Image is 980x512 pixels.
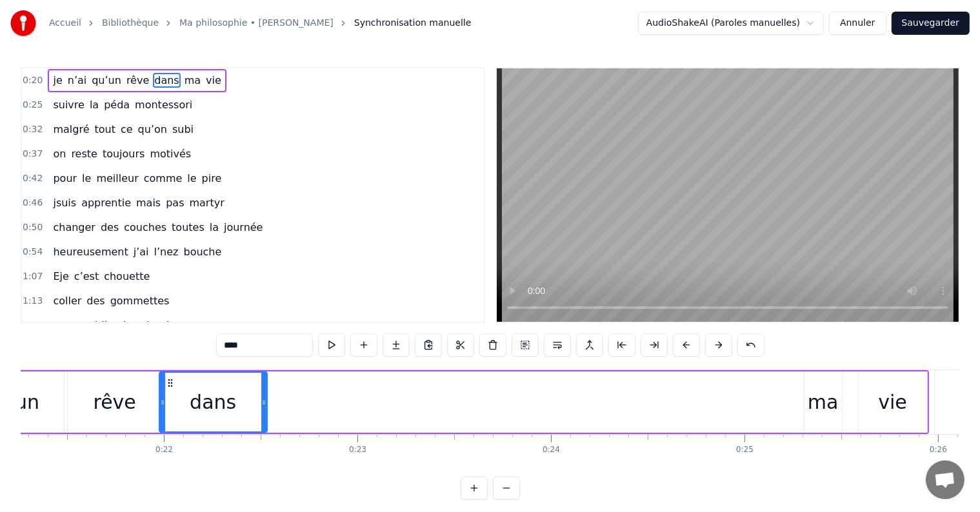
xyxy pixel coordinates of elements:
[52,97,85,112] span: suivre
[80,195,132,210] span: apprentie
[170,220,206,235] span: toutes
[103,269,151,284] span: chouette
[143,171,184,186] span: comme
[134,97,194,112] span: montessori
[99,220,120,235] span: des
[73,269,100,284] span: c’est
[186,171,197,186] span: le
[930,445,947,455] div: 0:26
[52,73,63,88] span: je
[52,146,67,161] span: on
[94,122,117,137] span: tout
[808,388,839,417] div: ma
[23,295,43,308] span: 1:13
[892,12,970,35] button: Sauvegarder
[829,12,886,35] button: Annuler
[52,171,78,186] span: pour
[179,17,334,30] a: Ma philosophie • [PERSON_NAME]
[49,17,471,30] nav: breadcrumb
[23,221,43,234] span: 0:50
[81,171,92,186] span: le
[23,172,43,185] span: 0:42
[183,73,202,88] span: ma
[205,73,223,88] span: vie
[23,319,43,332] span: 1:18
[52,122,90,137] span: malgré
[23,270,43,283] span: 1:07
[66,73,88,88] span: n’ai
[190,388,236,417] div: dans
[23,99,43,112] span: 0:25
[23,74,43,87] span: 0:20
[52,269,70,284] span: Eje
[102,17,159,30] a: Bibliothèque
[103,97,131,112] span: péda
[10,10,36,36] img: youka
[23,148,43,161] span: 0:37
[23,246,43,259] span: 0:54
[926,460,965,499] div: Ouvrir le chat
[208,220,220,235] span: la
[165,195,185,210] span: pas
[119,122,134,137] span: ce
[349,445,366,455] div: 0:23
[123,220,168,235] span: couches
[85,293,106,308] span: des
[141,318,186,333] span: dossiers
[135,195,162,210] span: mais
[153,73,180,88] span: dans
[52,318,78,333] span: sans
[137,122,168,137] span: qu’on
[52,195,77,210] span: jsuis
[153,244,180,259] span: l’nez
[81,318,119,333] span: oublier
[109,293,171,308] span: gommettes
[201,171,223,186] span: pire
[94,388,136,417] div: rêve
[49,17,81,30] a: Accueil
[188,195,226,210] span: martyr
[148,146,192,161] span: motivés
[101,146,146,161] span: toujours
[354,17,472,30] span: Synchronisation manuelle
[183,244,223,259] span: bouche
[23,123,43,136] span: 0:32
[171,122,195,137] span: subi
[70,146,99,161] span: reste
[878,388,907,417] div: vie
[52,244,129,259] span: heureusement
[736,445,754,455] div: 0:25
[88,97,100,112] span: la
[52,220,96,235] span: changer
[155,445,173,455] div: 0:22
[543,445,560,455] div: 0:24
[121,318,139,333] span: les
[90,73,123,88] span: qu’un
[23,197,43,210] span: 0:46
[125,73,150,88] span: rêve
[223,220,265,235] span: journée
[95,171,139,186] span: meilleur
[52,293,83,308] span: coller
[132,244,150,259] span: j’ai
